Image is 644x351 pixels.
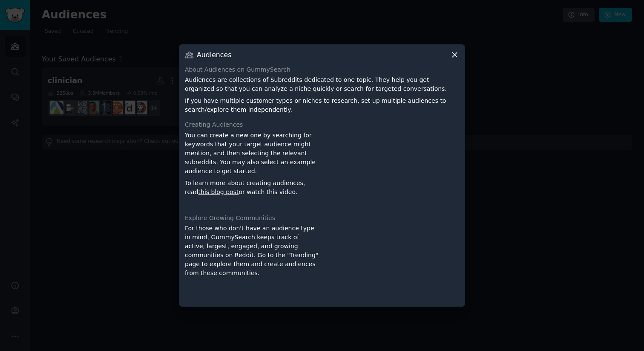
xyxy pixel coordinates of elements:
[185,131,319,176] p: You can create a new one by searching for keywords that your target audience might mention, and t...
[185,179,319,197] p: To learn more about creating audiences, read or watch this video.
[325,224,459,301] iframe: YouTube video player
[185,120,459,129] div: Creating Audiences
[197,50,231,59] h3: Audiences
[325,131,459,208] iframe: YouTube video player
[185,214,459,223] div: Explore Growing Communities
[198,189,239,195] a: this blog post
[185,65,459,74] div: About Audiences on GummySearch
[185,75,459,93] p: Audiences are collections of Subreddits dedicated to one topic. They help you get organized so th...
[185,224,319,301] div: For those who don't have an audience type in mind, GummySearch keeps track of active, largest, en...
[185,96,459,114] p: If you have multiple customer types or niches to research, set up multiple audiences to search/ex...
